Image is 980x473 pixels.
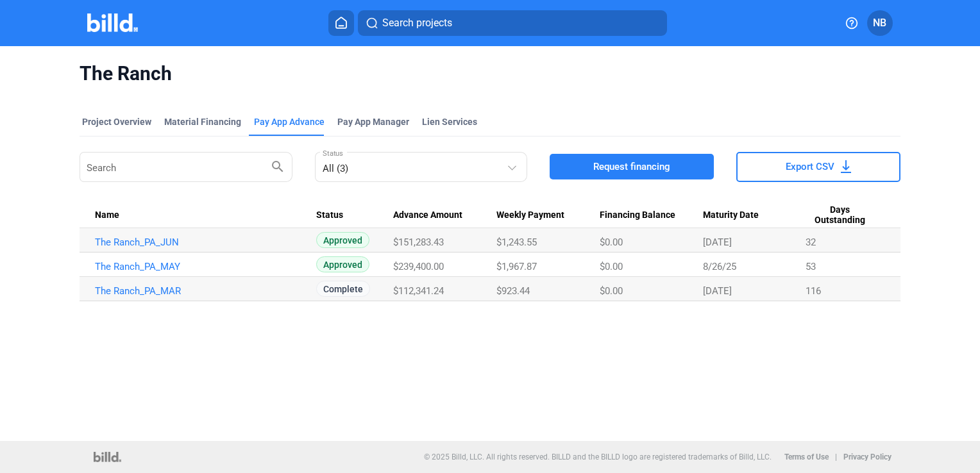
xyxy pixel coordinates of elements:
[422,115,477,128] div: Lien Services
[806,285,821,297] span: 116
[254,115,325,128] div: Pay App Advance
[316,281,370,297] span: Complete
[270,158,285,174] mat-icon: search
[835,452,837,461] p: |
[496,210,564,221] span: Weekly Payment
[736,152,900,182] button: Export CSV
[873,15,886,31] span: NB
[358,10,667,36] button: Search projects
[496,285,530,297] span: $923.44
[843,452,891,461] b: Privacy Policy
[424,452,772,461] p: © 2025 Billd, LLC. All rights reserved. BILLD and the BILLD logo are registered trademarks of Bil...
[600,261,623,272] span: $0.00
[95,261,316,272] a: The Ranch_PA_MAY
[600,236,623,248] span: $0.00
[164,115,241,128] div: Material Financing
[337,115,409,128] span: Pay App Manager
[316,256,369,272] span: Approved
[496,236,537,248] span: $1,243.55
[393,261,444,272] span: $239,400.00
[87,13,138,32] img: Billd Company Logo
[600,285,623,297] span: $0.00
[323,163,348,174] mat-select-trigger: All (3)
[703,210,806,221] div: Maturity Date
[786,160,834,173] span: Export CSV
[806,204,874,226] span: Days Outstanding
[806,236,816,248] span: 32
[806,204,885,226] div: Days Outstanding
[95,210,119,221] span: Name
[784,452,829,461] b: Terms of Use
[600,210,675,221] span: Financing Balance
[95,285,316,297] a: The Ranch_PA_MAR
[703,285,732,297] span: [DATE]
[806,261,816,272] span: 53
[80,62,900,86] span: The Ranch
[600,210,704,221] div: Financing Balance
[316,210,343,221] span: Status
[703,261,736,272] span: 8/26/25
[94,452,121,462] img: logo
[496,261,537,272] span: $1,967.87
[703,236,732,248] span: [DATE]
[393,210,462,221] span: Advance Amount
[393,236,444,248] span: $151,283.43
[550,154,714,179] button: Request financing
[95,236,316,248] a: The Ranch_PA_JUN
[393,285,444,297] span: $112,341.24
[593,160,670,173] span: Request financing
[393,210,496,221] div: Advance Amount
[95,210,316,221] div: Name
[82,115,151,128] div: Project Overview
[316,210,393,221] div: Status
[382,15,452,31] span: Search projects
[496,210,600,221] div: Weekly Payment
[703,210,759,221] span: Maturity Date
[316,232,369,248] span: Approved
[867,10,893,36] button: NB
